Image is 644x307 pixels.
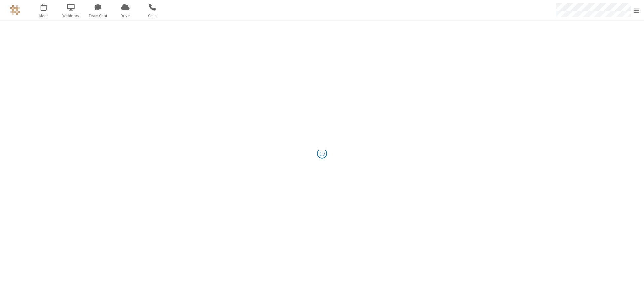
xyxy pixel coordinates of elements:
[31,13,56,19] span: Meet
[113,13,138,19] span: Drive
[86,13,111,19] span: Team Chat
[140,13,165,19] span: Calls
[10,5,20,15] img: QA Selenium DO NOT DELETE OR CHANGE
[58,13,84,19] span: Webinars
